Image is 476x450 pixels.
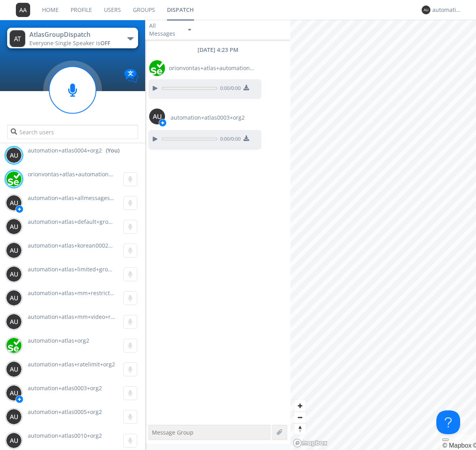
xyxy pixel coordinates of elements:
[28,218,131,225] span: automation+atlas+default+group+org2
[28,194,139,202] span: automation+atlas+allmessages+org2+new
[436,410,460,434] iframe: Toggle Customer Support
[6,242,22,258] img: 373638.png
[294,400,306,412] button: Zoom in
[28,360,115,368] span: automation+atlas+ratelimit+org2
[106,147,119,154] div: (You)
[6,337,22,353] img: 416df68e558d44378204aed28a8ce244
[55,39,110,47] span: Single Speaker is
[28,265,133,273] span: automation+atlas+limited+groups+org2
[6,385,22,401] img: 373638.png
[6,433,22,448] img: 373638.png
[6,266,22,282] img: 373638.png
[6,361,22,377] img: 373638.png
[6,147,22,163] img: 373638.png
[6,409,22,425] img: 373638.png
[28,432,102,439] span: automation+atlas0010+org2
[171,114,245,122] span: automation+atlas0003+org2
[149,22,181,38] div: All Messages
[6,171,22,187] img: 29d36aed6fa347d5a1537e7736e6aa13
[28,384,102,392] span: automation+atlas0003+org2
[149,60,165,76] img: 29d36aed6fa347d5a1537e7736e6aa13
[294,412,306,423] button: Zoom out
[294,423,306,435] button: Reset bearing to north
[442,439,449,441] button: Toggle attribution
[145,46,290,54] div: [DATE] 4:23 PM
[28,408,102,416] span: automation+atlas0005+org2
[28,337,89,344] span: automation+atlas+org2
[422,6,430,14] img: 373638.png
[294,423,306,435] span: Reset bearing to north
[29,30,119,39] div: AtlasGroupDispatch
[28,242,123,249] span: automation+atlas+korean0002+org2
[442,442,471,449] a: Mapbox
[6,314,22,330] img: 373638.png
[7,125,138,139] input: Search users
[217,135,241,144] span: 0:00 / 0:00
[10,30,25,47] img: 373638.png
[244,135,249,141] img: download media button
[6,290,22,306] img: 373638.png
[293,439,328,448] a: Mapbox logo
[28,147,102,154] span: automation+atlas0004+org2
[244,85,249,90] img: download media button
[6,219,22,235] img: 373638.png
[169,64,256,72] span: orionvontas+atlas+automation+org2
[100,39,110,47] span: OFF
[28,170,124,178] span: orionvontas+atlas+automation+org2
[432,6,462,14] div: automation+atlas0004+org2
[217,85,241,93] span: 0:00 / 0:00
[16,3,30,17] img: 373638.png
[188,29,191,31] img: caret-down-sm.svg
[29,39,119,47] div: Everyone ·
[7,28,138,48] button: AtlasGroupDispatchEveryone·Single Speaker isOFF
[28,289,132,297] span: automation+atlas+mm+restricted+org2
[6,195,22,211] img: 373638.png
[28,313,149,320] span: automation+atlas+mm+video+restricted+org2
[149,109,165,124] img: 373638.png
[124,69,138,83] img: Translation enabled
